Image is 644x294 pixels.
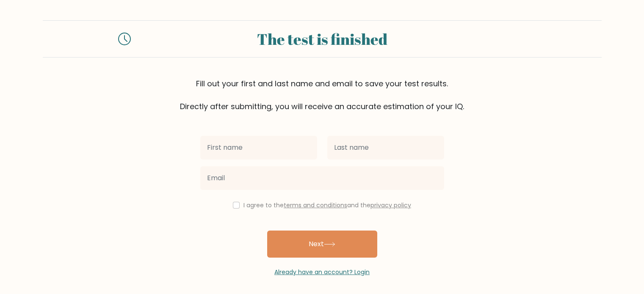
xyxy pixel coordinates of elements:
a: privacy policy [370,201,411,209]
div: Fill out your first and last name and email to save your test results. Directly after submitting,... [43,78,602,112]
input: Last name [327,136,444,159]
button: Next [267,231,377,258]
input: Email [200,166,444,190]
input: First name [200,136,317,159]
div: The test is finished [141,27,503,50]
a: terms and conditions [284,201,347,209]
label: I agree to the and the [243,201,411,209]
a: Already have an account? Login [274,268,370,276]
